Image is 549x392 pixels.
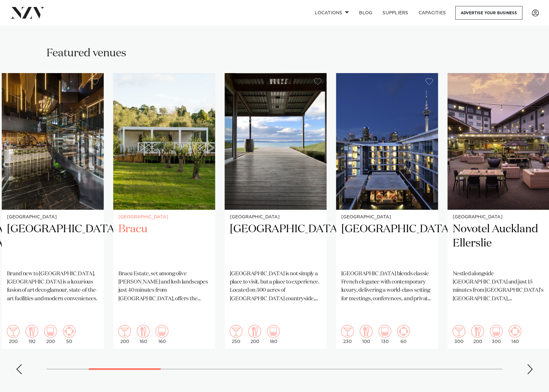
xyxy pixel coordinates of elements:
div: 100 [360,325,373,344]
a: Sofitel Auckland Viaduct Harbour hotel venue [GEOGRAPHIC_DATA] [GEOGRAPHIC_DATA] [GEOGRAPHIC_DATA... [336,73,438,349]
img: theatre.png [44,325,57,338]
a: BLOG [354,6,377,20]
div: 300 [490,325,503,344]
img: meeting.png [63,325,76,338]
div: 200 [44,325,57,344]
p: Nestled alongside [GEOGRAPHIC_DATA] and just 15 minutes from [GEOGRAPHIC_DATA]'s [GEOGRAPHIC_DATA... [453,270,545,303]
img: theatre.png [267,325,280,338]
img: meeting.png [397,325,410,338]
img: dining.png [471,325,484,338]
div: 50 [63,325,76,344]
p: Brand new to [GEOGRAPHIC_DATA], [GEOGRAPHIC_DATA] is a luxurious fusion of art deco glamour, stat... [7,270,99,303]
img: cocktail.png [230,325,243,338]
p: [GEOGRAPHIC_DATA] is not simply a place to visit, but a place to experience. Located on 500 acres... [230,270,322,303]
img: theatre.png [490,325,503,338]
h2: [GEOGRAPHIC_DATA] [7,222,99,265]
img: dining.png [249,325,261,338]
div: 130 [379,325,391,344]
div: 160 [137,325,150,344]
img: Sofitel Auckland Viaduct Harbour hotel venue [336,73,438,210]
a: SUPPLIERS [377,6,413,20]
a: [GEOGRAPHIC_DATA] [GEOGRAPHIC_DATA] Brand new to [GEOGRAPHIC_DATA], [GEOGRAPHIC_DATA] is a luxuri... [2,73,104,349]
small: [GEOGRAPHIC_DATA] [453,215,545,220]
a: Locations [310,6,354,20]
img: cocktail.png [118,325,131,338]
img: dining.png [360,325,373,338]
div: 200 [471,325,484,344]
img: theatre.png [379,325,391,338]
h2: [GEOGRAPHIC_DATA] [230,222,322,265]
h2: Novotel Auckland Ellerslie [453,222,545,265]
small: [GEOGRAPHIC_DATA] [341,215,433,220]
swiper-slide: 5 / 26 [225,73,327,349]
small: [GEOGRAPHIC_DATA] [118,215,210,220]
small: [GEOGRAPHIC_DATA] [230,215,322,220]
div: 160 [156,325,168,344]
img: cocktail.png [7,325,20,338]
img: dining.png [137,325,150,338]
div: 250 [230,325,243,344]
h2: Bracu [118,222,210,265]
a: Advertise your business [455,6,522,20]
img: nzv-logo.png [10,7,45,18]
a: [GEOGRAPHIC_DATA] Bracu Bracu Estate, set among olive [PERSON_NAME] and lush landscapes just 40 m... [113,73,215,349]
div: 200 [118,325,131,344]
img: theatre.png [156,325,168,338]
swiper-slide: 6 / 26 [336,73,438,349]
p: [GEOGRAPHIC_DATA] blends classic French elegance with contemporary luxury, delivering a world-cla... [341,270,433,303]
a: [GEOGRAPHIC_DATA] [GEOGRAPHIC_DATA] [GEOGRAPHIC_DATA] is not simply a place to visit, but a place... [225,73,327,349]
div: 60 [397,325,410,344]
div: 200 [7,325,20,344]
div: 140 [509,325,521,344]
small: [GEOGRAPHIC_DATA] [7,215,99,220]
div: 192 [26,325,38,344]
img: dining.png [26,325,38,338]
swiper-slide: 3 / 26 [2,73,104,349]
a: Capacities [413,6,451,20]
img: meeting.png [509,325,521,338]
div: 200 [249,325,261,344]
img: cocktail.png [341,325,354,338]
img: cocktail.png [453,325,465,338]
div: 300 [453,325,465,344]
p: Bracu Estate, set among olive [PERSON_NAME] and lush landscapes just 40 minutes from [GEOGRAPHIC_... [118,270,210,303]
h2: Featured venues [47,46,126,60]
div: 230 [341,325,354,344]
h2: [GEOGRAPHIC_DATA] [341,222,433,265]
swiper-slide: 4 / 26 [113,73,215,349]
div: 180 [267,325,280,344]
